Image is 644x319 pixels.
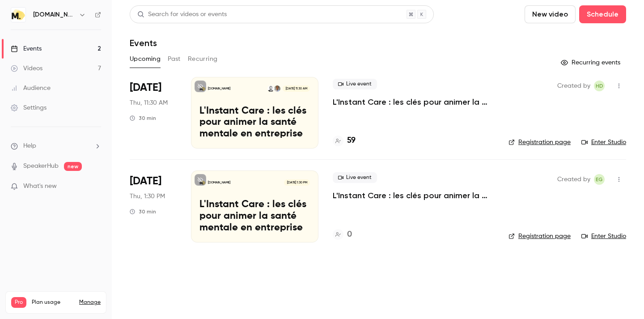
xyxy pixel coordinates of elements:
span: Emile Garnier [594,174,605,185]
a: L'Instant Care : les clés pour animer la santé mentale en entreprise[DOMAIN_NAME]Hugo ViguierEmil... [191,77,318,149]
span: Thu, 11:30 AM [130,98,168,107]
a: 0 [333,229,352,241]
button: Schedule [579,5,626,23]
span: Plan usage [32,299,74,306]
div: Settings [11,103,47,112]
span: Héloïse Delecroix [594,81,605,91]
a: Enter Studio [581,232,626,241]
div: Sep 18 Thu, 11:30 AM (Europe/Paris) [130,77,177,149]
a: L'Instant Care : les clés pour animer la santé mentale en entreprise[DOMAIN_NAME][DATE] 1:30 PML'... [191,170,318,242]
span: [DATE] 1:30 PM [284,179,309,186]
a: L'Instant Care : les clés pour animer la santé mentale en entreprise [333,97,494,107]
div: Nov 27 Thu, 1:30 PM (Europe/Paris) [130,170,177,242]
p: [DOMAIN_NAME] [208,180,230,185]
a: Registration page [508,232,571,241]
li: help-dropdown-opener [11,141,101,151]
img: Hugo Viguier [274,85,280,92]
button: Past [168,52,181,66]
a: Enter Studio [581,138,626,147]
span: Thu, 1:30 PM [130,192,165,201]
iframe: Noticeable Trigger [90,183,101,191]
span: [DATE] [130,81,161,95]
span: Live event [333,79,377,89]
a: SpeakerHub [23,162,59,171]
span: Help [23,141,36,151]
h4: 0 [347,229,352,241]
span: EG [596,174,603,185]
button: Upcoming [130,52,161,66]
span: [DATE] 11:30 AM [283,85,309,92]
p: L'Instant Care : les clés pour animer la santé mentale en entreprise [199,199,310,234]
div: Videos [11,64,42,73]
a: 59 [333,135,356,147]
img: Emile Garnier [267,85,274,92]
h4: 59 [347,135,356,147]
span: HD [596,81,603,91]
a: L'Instant Care : les clés pour animer la santé mentale en entreprise [333,190,494,201]
button: Recurring [188,52,218,66]
img: moka.care [11,8,25,22]
h1: Events [130,38,157,48]
span: Created by [557,174,590,185]
p: [DOMAIN_NAME] [208,86,230,91]
span: Created by [557,81,590,91]
div: Events [11,44,42,53]
span: Live event [333,172,377,183]
div: 30 min [130,208,156,215]
a: Manage [79,299,101,306]
button: New video [525,5,576,23]
button: Recurring events [557,55,626,70]
span: new [64,162,82,171]
p: L'Instant Care : les clés pour animer la santé mentale en entreprise [199,106,310,140]
div: 30 min [130,115,156,122]
h6: [DOMAIN_NAME] [33,10,75,19]
div: Audience [11,84,51,93]
span: [DATE] [130,174,161,188]
a: Registration page [508,138,571,147]
span: What's new [23,182,57,191]
span: Pro [11,297,26,308]
div: Search for videos or events [137,10,227,19]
